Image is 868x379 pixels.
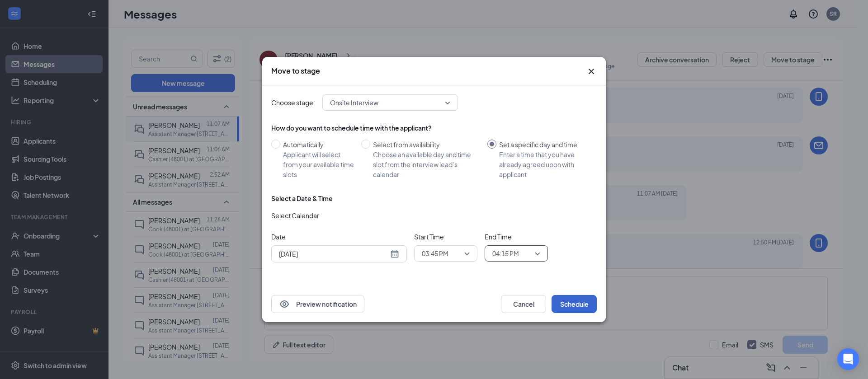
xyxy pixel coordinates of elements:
[586,66,597,77] button: Close
[271,295,364,313] button: EyePreview notification
[837,348,859,370] div: Open Intercom Messenger
[414,232,477,242] span: Start Time
[501,295,546,313] button: Cancel
[271,66,320,76] h3: Move to stage
[586,66,597,77] svg: Cross
[499,150,590,179] div: Enter a time that you have already agreed upon with applicant
[279,299,290,309] svg: Eye
[485,232,548,242] span: End Time
[271,123,597,132] div: How do you want to schedule time with the applicant?
[279,249,388,259] input: Aug 27, 2025
[271,98,315,108] span: Choose stage:
[271,194,333,203] div: Select a Date & Time
[283,150,354,179] div: Applicant will select from your available time slots
[373,150,480,179] div: Choose an available day and time slot from the interview lead’s calendar
[283,140,354,150] div: Automatically
[271,211,319,220] span: Select Calendar
[422,247,448,260] span: 03:45 PM
[552,295,597,313] button: Schedule
[271,232,407,242] span: Date
[330,96,378,109] span: Onsite Interview
[373,140,480,150] div: Select from availability
[499,140,590,150] div: Set a specific day and time
[492,247,519,260] span: 04:15 PM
